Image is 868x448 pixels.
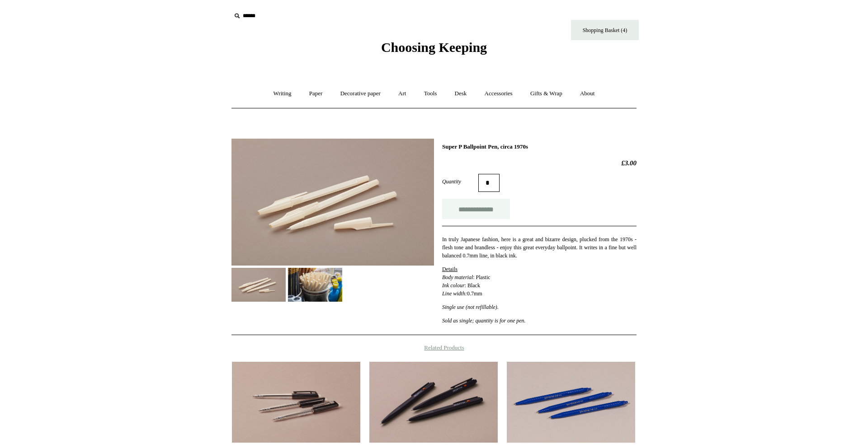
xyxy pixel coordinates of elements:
[332,82,389,106] a: Decorative paper
[288,268,342,302] img: Super P Ballpoint Pen, circa 1970s
[442,143,637,150] h1: Super P Ballpoint Pen, circa 1970s
[442,317,526,324] em: Sold as single; quantity is for one pen.
[369,362,498,443] a: Japanese 1979 Mitsubishi Boxy Ballpoint Pen Japanese 1979 Mitsubishi Boxy Ballpoint Pen
[442,235,637,260] p: In truly Japanese fashion, here is a great and bizarre design, plucked from the 1970s - flesh ton...
[442,266,458,272] span: Details
[442,274,473,280] em: Body material
[381,47,487,53] a: Choosing Keeping
[442,177,478,186] label: Quantity
[231,139,434,266] img: Super P Ballpoint Pen, circa 1970s
[507,362,635,443] img: Caran d'Ache 825 1.4mm Ballpoint Pen
[476,82,521,106] a: Accessories
[381,40,487,55] span: Choosing Keeping
[208,344,660,351] h4: Related Products
[447,82,475,106] a: Desk
[390,82,414,106] a: Art
[572,82,603,106] a: About
[442,290,467,297] em: Line width:
[416,82,445,106] a: Tools
[442,159,637,167] h2: £3.00
[442,304,499,310] em: Single use (not refillable).
[265,82,300,106] a: Writing
[231,268,286,302] img: Super P Ballpoint Pen, circa 1970s
[507,362,635,443] a: Caran d'Ache 825 1.4mm Ballpoint Pen Caran d'Ache 825 1.4mm Ballpoint Pen
[522,82,571,106] a: Gifts & Wrap
[442,282,465,289] em: Ink colour
[301,82,331,106] a: Paper
[232,362,360,443] img: Japanese 1965 Mitsubishi No. 550 Ballpoint Pen
[369,362,498,443] img: Japanese 1979 Mitsubishi Boxy Ballpoint Pen
[232,362,360,443] a: Japanese 1965 Mitsubishi No. 550 Ballpoint Pen Japanese 1965 Mitsubishi No. 550 Ballpoint Pen
[442,265,637,298] p: : Plastic : Black 0.7mm
[571,20,639,40] a: Shopping Basket (4)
